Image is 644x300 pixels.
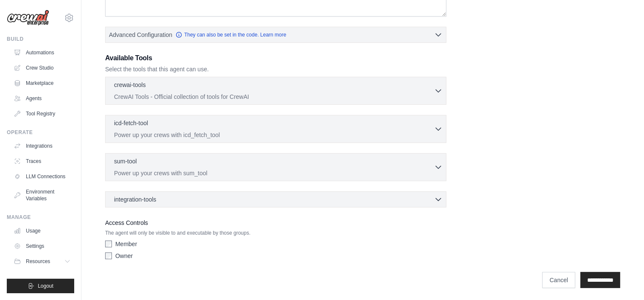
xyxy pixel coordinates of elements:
[10,76,74,90] a: Marketplace
[10,92,74,105] a: Agents
[10,61,74,75] a: Crew Studio
[114,81,146,89] p: crewai-tools
[10,255,74,268] button: Resources
[114,157,137,165] p: sum-tool
[114,195,156,204] span: integration-tools
[109,157,443,177] button: sum-tool Power up your crews with sum_tool
[10,224,74,238] a: Usage
[115,240,137,248] label: Member
[542,272,575,288] a: Cancel
[38,283,53,289] span: Logout
[10,139,74,153] a: Integrations
[26,258,50,265] span: Resources
[176,31,286,38] a: They can also be set in the code. Learn more
[7,10,49,26] img: Logo
[106,27,446,42] button: Advanced Configuration They can also be set in the code. Learn more
[10,154,74,168] a: Traces
[109,119,443,139] button: icd-fetch-tool Power up your crews with icd_fetch_tool
[7,214,74,221] div: Manage
[105,53,446,63] h3: Available Tools
[10,239,74,253] a: Settings
[7,279,74,293] button: Logout
[105,230,446,236] p: The agent will only be visible to and executable by those groups.
[105,65,446,73] p: Select the tools that this agent can use.
[105,218,446,228] label: Access Controls
[7,36,74,42] div: Build
[114,119,148,127] p: icd-fetch-tool
[10,46,74,59] a: Automations
[10,170,74,183] a: LLM Connections
[109,31,172,39] span: Advanced Configuration
[10,107,74,121] a: Tool Registry
[109,195,443,204] button: integration-tools
[109,81,443,101] button: crewai-tools CrewAI Tools - Official collection of tools for CrewAI
[114,169,434,177] p: Power up your crews with sum_tool
[115,252,133,260] label: Owner
[114,93,434,101] p: CrewAI Tools - Official collection of tools for CrewAI
[10,185,74,205] a: Environment Variables
[7,129,74,136] div: Operate
[114,131,434,139] p: Power up your crews with icd_fetch_tool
